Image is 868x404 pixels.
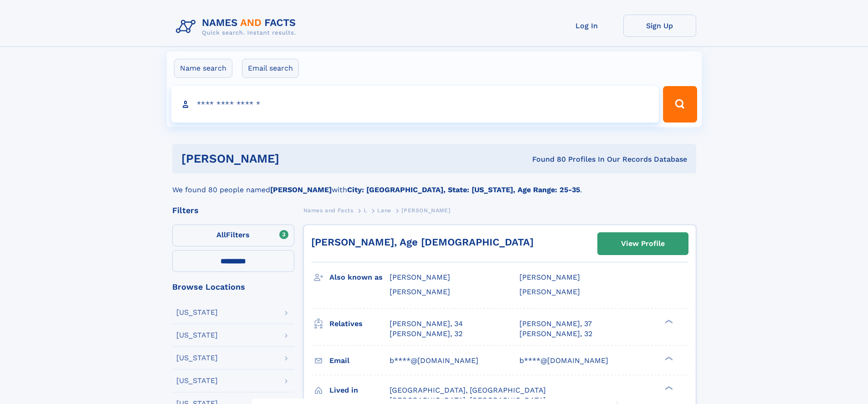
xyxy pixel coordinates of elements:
[401,207,450,214] span: [PERSON_NAME]
[329,316,390,332] h3: Relatives
[176,354,218,362] div: [US_STATE]
[663,355,673,361] div: ❯
[663,385,673,391] div: ❯
[377,207,391,214] span: Lane
[390,319,463,329] a: [PERSON_NAME], 34
[270,185,332,194] b: [PERSON_NAME]
[329,383,390,398] h3: Lived in
[519,319,592,329] a: [PERSON_NAME], 37
[176,332,218,339] div: [US_STATE]
[347,185,580,194] b: City: [GEOGRAPHIC_DATA], State: [US_STATE], Age Range: 25-35
[598,233,688,255] a: View Profile
[172,206,294,215] div: Filters
[377,205,391,216] a: Lane
[621,233,665,254] div: View Profile
[172,15,303,39] img: Logo Names and Facts
[171,86,659,123] input: search input
[364,205,367,216] a: L
[176,309,218,316] div: [US_STATE]
[311,236,534,248] a: [PERSON_NAME], Age [DEMOGRAPHIC_DATA]
[519,287,580,296] span: [PERSON_NAME]
[174,59,232,78] label: Name search
[216,230,226,239] span: All
[519,273,580,281] span: [PERSON_NAME]
[176,377,218,384] div: [US_STATE]
[242,59,299,78] label: Email search
[172,174,696,195] div: We found 80 people named with .
[172,283,294,291] div: Browse Locations
[519,329,592,339] a: [PERSON_NAME], 32
[663,318,673,324] div: ❯
[390,386,546,394] span: [GEOGRAPHIC_DATA], [GEOGRAPHIC_DATA]
[181,153,406,164] h1: [PERSON_NAME]
[172,225,294,246] label: Filters
[663,86,697,123] button: Search Button
[329,353,390,368] h3: Email
[329,270,390,285] h3: Also known as
[406,154,687,164] div: Found 80 Profiles In Our Records Database
[623,15,696,37] a: Sign Up
[303,205,354,216] a: Names and Facts
[550,15,623,37] a: Log In
[390,329,462,339] a: [PERSON_NAME], 32
[364,207,367,214] span: L
[390,273,450,281] span: [PERSON_NAME]
[390,287,450,296] span: [PERSON_NAME]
